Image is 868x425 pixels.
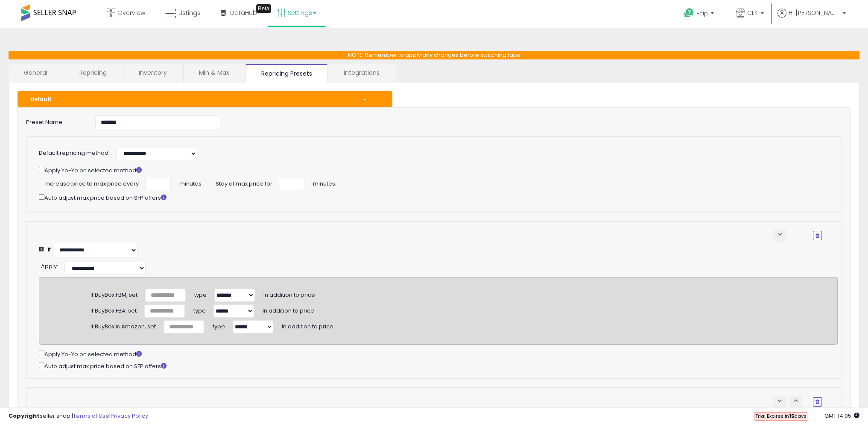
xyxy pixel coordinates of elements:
[9,64,63,82] a: General
[755,413,807,419] span: Trial Expires in days
[263,288,315,299] span: In addition to price
[216,177,272,188] span: Stay at max price for
[328,64,395,82] a: Integrations
[111,412,148,420] a: Privacy Policy
[282,319,333,331] span: In addition to price
[9,51,859,59] p: NOTE: Remember to apply any changes before switching tabs
[18,91,392,107] button: default
[193,304,206,315] span: type
[39,149,110,157] label: Default repricing method:
[824,412,859,420] span: 2025-10-6 14:05 GMT
[73,412,109,420] a: Terms of Use
[194,288,207,299] span: type
[41,262,57,270] span: Apply
[178,9,201,17] span: Listings
[815,233,819,238] i: Remove Condition
[776,397,784,405] span: keyboard_arrow_down
[747,9,758,17] span: CLK
[246,64,327,83] a: Repricing Presets
[777,9,846,28] a: Hi [PERSON_NAME]
[776,230,784,239] span: keyboard_arrow_down
[9,412,40,420] strong: Copyright
[213,319,225,331] span: type
[91,288,137,299] div: If BuyBox FBM, set
[696,10,708,17] span: Help
[45,177,139,188] span: Increase price to max price every
[91,304,137,315] div: If BuyBox FBA, set
[815,399,819,404] i: Remove Condition
[9,412,148,420] div: seller snap | |
[64,64,122,82] a: Repricing
[677,1,722,28] a: Help
[39,349,838,359] div: Apply Yo-Yo on selected method
[792,397,800,405] span: keyboard_arrow_up
[184,64,245,82] a: Min & Max
[773,230,786,242] button: keyboard_arrow_down
[789,396,802,408] button: keyboard_arrow_up
[39,361,838,371] div: Auto adjust max price based on SFP offers
[41,260,58,271] div: :
[256,4,271,13] div: Tooltip anchor
[39,165,822,175] div: Apply Yo-Yo on selected method
[773,396,786,408] button: keyboard_arrow_down
[789,413,794,419] b: 15
[24,94,356,103] div: default
[91,320,156,331] div: If BuyBox is Amazon, set
[39,192,822,202] div: Auto adjust max price based on SFP offers
[20,115,89,127] label: Preset Name
[230,9,257,17] span: DataHub
[263,304,314,315] span: In addition to price
[684,8,694,18] i: Get Help
[117,9,145,17] span: Overview
[789,9,840,17] span: Hi [PERSON_NAME]
[179,177,203,188] span: minutes.
[313,177,336,188] span: minutes.
[123,64,182,82] a: Inventory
